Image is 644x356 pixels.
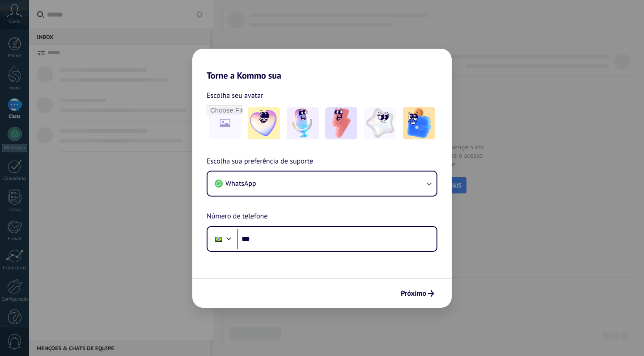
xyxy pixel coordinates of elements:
[207,90,263,101] span: Escolha seu avatar
[207,211,267,222] span: Número de telefone
[192,49,452,81] h2: Torne a Kommo sua
[225,179,256,188] span: WhatsApp
[325,107,357,139] img: -3.jpeg
[207,156,313,168] span: Escolha sua preferência de suporte
[248,107,280,139] img: -1.jpeg
[403,107,435,139] img: -5.jpeg
[364,107,396,139] img: -4.jpeg
[287,107,319,139] img: -2.jpeg
[208,172,436,196] button: WhatsApp
[401,290,426,297] span: Próximo
[397,286,438,301] button: Próximo
[210,230,227,248] div: Brazil: + 55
